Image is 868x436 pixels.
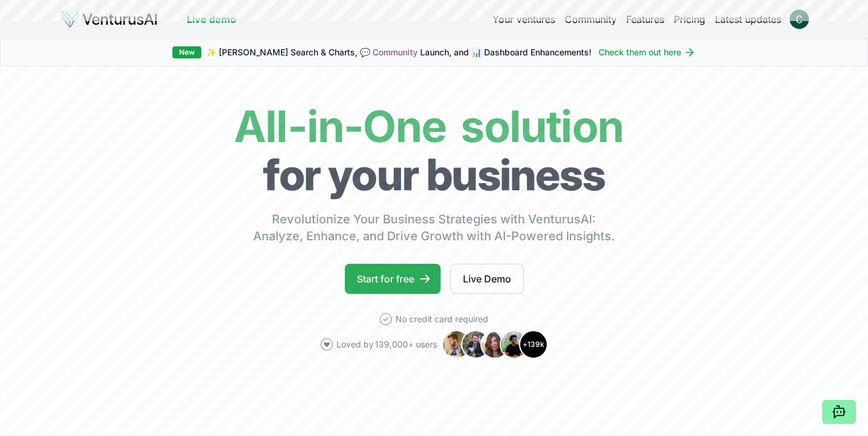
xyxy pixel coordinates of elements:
[373,47,418,57] a: Community
[345,264,441,294] a: Start for free
[461,330,490,359] img: Avatar 2
[599,46,696,58] a: Check them out here
[480,330,509,359] img: Avatar 3
[442,330,471,359] img: Avatar 1
[500,330,529,359] img: Avatar 4
[172,46,201,58] div: New
[206,46,591,58] span: ✨ [PERSON_NAME] Search & Charts, 💬 Launch, and 📊 Dashboard Enhancements!
[450,264,524,294] a: Live Demo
